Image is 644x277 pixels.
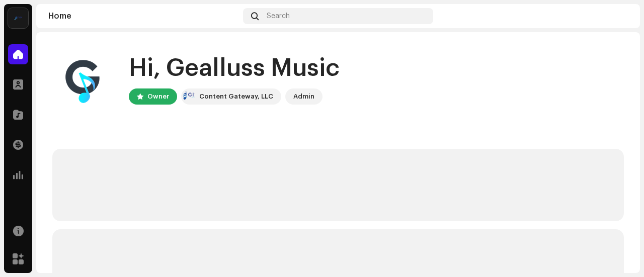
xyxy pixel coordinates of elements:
[52,48,113,109] img: 7e4e612c-8fc9-4e70-ba30-780837b5408d
[48,12,239,20] div: Home
[612,8,628,24] img: 7e4e612c-8fc9-4e70-ba30-780837b5408d
[8,8,28,28] img: ef15aa5b-e20a-4b5c-9b69-724c15fb7de9
[183,90,195,103] img: ef15aa5b-e20a-4b5c-9b69-724c15fb7de9
[129,52,340,84] div: Hi, Gealluss Music
[199,90,273,103] div: Content Gateway, LLC
[293,90,314,103] div: Admin
[147,90,169,103] div: Owner
[267,12,290,20] span: Search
